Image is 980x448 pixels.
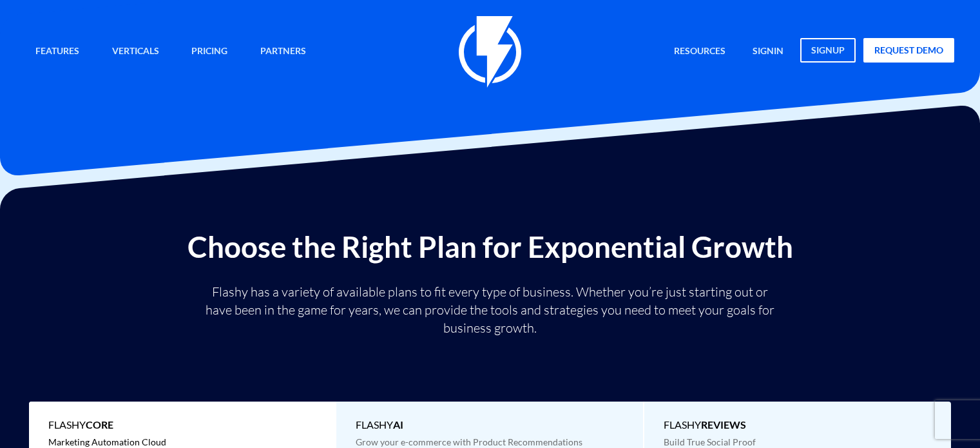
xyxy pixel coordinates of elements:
[251,38,316,66] a: Partners
[86,418,113,431] b: Core
[200,283,780,337] p: Flashy has a variety of available plans to fit every type of business. Whether you’re just starti...
[743,38,793,66] a: signin
[393,418,403,431] b: AI
[863,38,954,63] a: request demo
[356,418,623,433] span: Flashy
[664,436,756,447] span: Build True Social Proof
[800,38,856,63] a: signup
[664,418,932,433] span: Flashy
[664,38,735,66] a: Resources
[356,436,582,447] span: Grow your e-commerce with Product Recommendations
[701,418,746,431] b: REVIEWS
[102,38,169,66] a: Verticals
[48,436,166,447] span: Marketing Automation Cloud
[48,418,316,433] span: Flashy
[182,38,237,66] a: Pricing
[26,38,89,66] a: Features
[10,231,970,263] h2: Choose the Right Plan for Exponential Growth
